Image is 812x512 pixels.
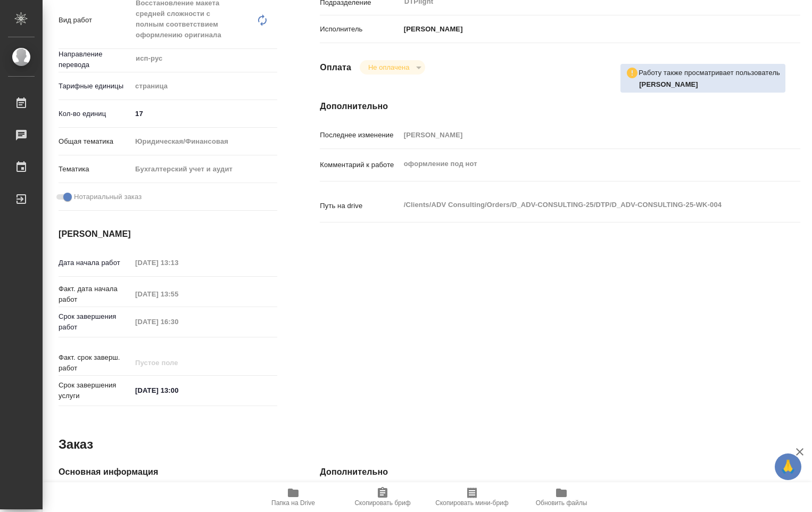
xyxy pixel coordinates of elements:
div: страница [131,77,277,95]
h4: Дополнительно [320,100,800,113]
input: Пустое поле [400,127,760,143]
p: Направление перевода [59,49,131,70]
h4: Дополнительно [320,466,800,478]
p: Дата начала работ [59,258,131,268]
input: Пустое поле [131,355,225,370]
div: Бухгалтерский учет и аудит [131,160,277,178]
p: Вид работ [59,15,131,26]
input: Пустое поле [131,314,225,329]
h4: Оплата [320,61,351,74]
p: Комментарий к работе [320,160,400,170]
p: Зубакова Виктория [639,79,780,90]
button: Не оплачена [365,63,412,72]
span: Папка на Drive [271,499,315,507]
button: 🙏 [775,453,801,480]
p: [PERSON_NAME] [400,24,463,35]
p: Общая тематика [59,136,131,147]
div: Не оплачена [360,60,425,75]
p: Факт. дата начала работ [59,284,131,305]
span: 🙏 [779,456,797,478]
span: Скопировать бриф [354,499,410,507]
span: Скопировать мини-бриф [435,499,508,507]
p: Исполнитель [320,24,400,35]
p: Последнее изменение [320,130,400,141]
p: Работу также просматривает пользователь [639,68,780,78]
button: Скопировать мини-бриф [427,482,517,512]
span: Обновить файлы [536,499,587,507]
h4: [PERSON_NAME] [59,228,277,241]
h4: Основная информация [59,466,277,478]
b: [PERSON_NAME] [639,80,698,88]
textarea: /Clients/ADV Consulting/Orders/D_ADV-CONSULTING-25/DTP/D_ADV-CONSULTING-25-WK-004 [400,196,760,214]
p: Срок завершения работ [59,311,131,333]
textarea: оформление под нот [400,155,760,173]
input: Пустое поле [131,286,225,302]
span: Нотариальный заказ [74,192,142,202]
input: ✎ Введи что-нибудь [131,106,277,121]
input: Пустое поле [131,255,225,270]
h2: Заказ [59,436,93,453]
button: Обновить файлы [517,482,606,512]
div: Юридическая/Финансовая [131,133,277,151]
p: Кол-во единиц [59,109,131,119]
input: ✎ Введи что-нибудь [131,383,225,398]
button: Скопировать бриф [338,482,427,512]
p: Тематика [59,164,131,175]
p: Факт. срок заверш. работ [59,352,131,374]
p: Тарифные единицы [59,81,131,92]
p: Путь на drive [320,201,400,211]
p: Срок завершения услуги [59,380,131,401]
button: Папка на Drive [248,482,338,512]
